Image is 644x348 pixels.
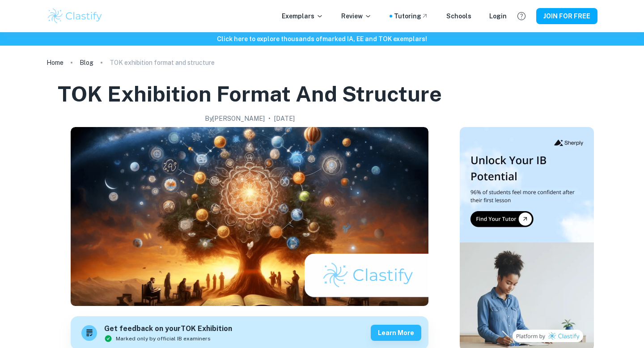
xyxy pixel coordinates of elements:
h1: TOK exhibition format and structure [58,80,442,108]
a: Schools [446,11,471,21]
p: Exemplars [282,11,323,21]
button: Help and Feedback [514,8,529,24]
span: Marked only by official IB examiners [116,335,211,343]
img: Clastify logo [47,7,103,25]
img: TOK exhibition format and structure cover image [71,127,428,306]
button: Learn more [371,325,421,341]
h2: By [PERSON_NAME] [205,114,265,123]
p: • [268,114,271,123]
a: Tutoring [394,11,428,21]
h6: Get feedback on your TOK Exhibition [104,323,232,335]
a: Home [47,56,64,69]
h2: [DATE] [274,114,295,123]
p: Review [341,11,372,21]
a: Login [489,11,507,21]
button: JOIN FOR FREE [536,8,597,24]
h6: Click here to explore thousands of marked IA, EE and TOK exemplars ! [2,34,642,44]
a: Blog [80,56,93,69]
p: TOK exhibition format and structure [110,58,215,68]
